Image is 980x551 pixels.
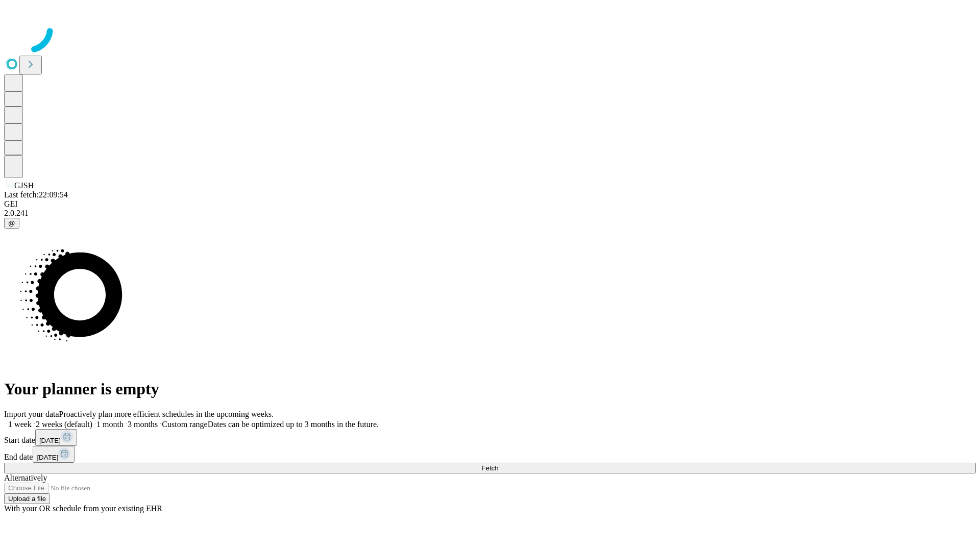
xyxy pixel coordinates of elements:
[4,446,976,463] div: End date
[36,420,92,429] span: 2 weeks (default)
[39,437,61,444] span: [DATE]
[35,429,77,446] button: [DATE]
[4,380,976,398] h1: Your planner is empty
[162,420,207,429] span: Custom range
[208,420,379,429] span: Dates can be optimized up to 3 months in the future.
[33,446,75,463] button: [DATE]
[4,473,47,482] span: Alternatively
[14,181,34,190] span: GJSH
[8,219,15,227] span: @
[4,190,68,199] span: Last fetch: 22:09:54
[481,464,498,472] span: Fetch
[128,420,158,429] span: 3 months
[59,410,274,418] span: Proactively plan more efficient schedules in the upcoming weeks.
[4,199,976,209] div: GEI
[96,420,124,429] span: 1 month
[4,209,976,218] div: 2.0.241
[4,493,50,504] button: Upload a file
[37,454,58,461] span: [DATE]
[4,463,976,473] button: Fetch
[8,420,32,429] span: 1 week
[4,218,19,229] button: @
[4,429,976,446] div: Start date
[4,410,59,418] span: Import your data
[4,504,162,513] span: With your OR schedule from your existing EHR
